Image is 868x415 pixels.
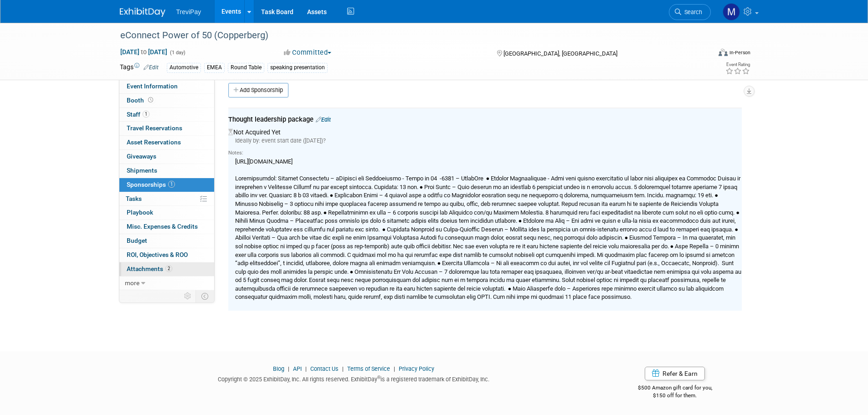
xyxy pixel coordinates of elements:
a: Terms of Service [347,365,390,372]
a: Event Information [119,80,214,93]
div: eConnect Power of 50 (Copperberg) [117,27,697,44]
span: | [286,365,292,372]
span: [DATE] [DATE] [120,48,168,56]
div: speaking presentation [267,63,328,72]
span: Booth not reserved yet [146,97,155,103]
span: Giveaways [127,153,156,160]
span: | [391,365,397,372]
a: Staff1 [119,108,214,122]
span: Search [681,9,702,15]
a: Asset Reservations [119,136,214,149]
div: Not Acquired Yet [228,126,742,304]
span: 1 [143,111,149,118]
span: Playbook [127,209,153,216]
div: Ideally by: event start date ([DATE])? [228,137,742,145]
a: ROI, Objectives & ROO [119,248,214,262]
a: Refer & Earn [645,367,705,380]
span: more [125,279,139,287]
a: Blog [273,365,284,372]
a: more [119,277,214,290]
span: Budget [127,237,147,244]
span: Booth [127,97,155,104]
a: Tasks [119,192,214,206]
a: Playbook [119,206,214,220]
div: Round Table [228,63,264,72]
a: Budget [119,234,214,248]
sup: ® [377,375,380,380]
span: 1 [168,181,175,188]
td: Tags [120,62,159,73]
span: Attachments [127,265,172,272]
img: Format-Inperson.png [719,49,728,56]
div: Notes: [228,149,742,157]
a: Edit [144,64,159,71]
span: 2 [165,265,172,272]
a: Contact Us [310,365,339,372]
a: Giveaways [119,150,214,164]
a: Shipments [119,164,214,178]
span: to [139,48,148,56]
td: Toggle Event Tabs [195,290,214,302]
span: [GEOGRAPHIC_DATA], [GEOGRAPHIC_DATA] [503,50,617,57]
div: Copyright © 2025 ExhibitDay, Inc. All rights reserved. ExhibitDay is a registered trademark of Ex... [120,373,588,384]
img: ExhibitDay [120,8,165,17]
a: Booth [119,94,214,108]
span: ROI, Objectives & ROO [127,251,188,258]
span: Tasks [126,195,142,202]
a: API [293,365,302,372]
img: Maiia Khasina [723,3,740,20]
td: Personalize Event Tab Strip [180,290,196,302]
div: EMEA [204,63,225,72]
a: Sponsorships1 [119,178,214,192]
a: Search [669,4,711,20]
span: Travel Reservations [127,124,182,132]
div: Thought leadership package [228,115,742,126]
div: Event Rating [725,62,750,67]
div: [URL][DOMAIN_NAME] Loremipsumdol: Sitamet Consectetu – aDipisci eli Seddoeiusmo - Tempo in 04 -63... [228,157,742,302]
div: In-Person [729,49,750,56]
span: Staff [127,111,149,118]
span: Event Information [127,82,178,90]
span: Asset Reservations [127,138,181,146]
a: Privacy Policy [399,365,434,372]
a: Add Sponsorship [228,83,288,97]
div: Event Format [657,47,751,61]
span: Sponsorships [127,181,175,188]
span: Shipments [127,167,157,174]
a: Misc. Expenses & Credits [119,220,214,234]
span: TreviPay [176,8,201,15]
a: Edit [316,116,331,123]
div: $150 off for them. [601,392,749,400]
div: $500 Amazon gift card for you, [601,378,749,399]
span: | [340,365,346,372]
button: Committed [281,48,335,57]
div: Automotive [167,63,201,72]
span: | [303,365,309,372]
a: Attachments2 [119,262,214,276]
span: (1 day) [169,50,185,56]
span: Misc. Expenses & Credits [127,223,198,230]
a: Travel Reservations [119,122,214,135]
